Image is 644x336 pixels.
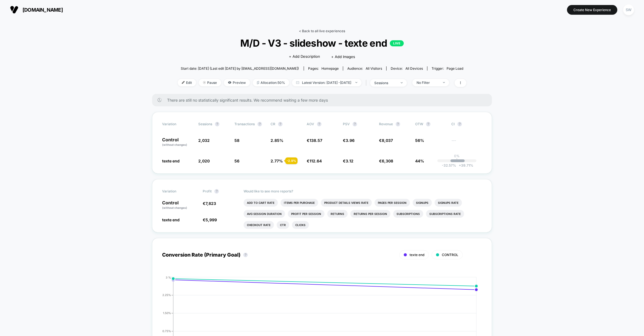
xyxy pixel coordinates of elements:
[163,311,171,315] tspan: 1.50%
[166,275,171,279] tspan: 3 %
[198,138,210,143] span: 2,032
[234,159,239,163] span: 56
[346,138,355,143] span: 3.96
[278,122,283,126] button: ?
[8,5,65,14] button: [DOMAIN_NAME]
[253,79,289,86] span: Allocation: 50%
[321,66,339,71] span: homepage
[234,138,239,143] span: 58
[417,81,439,85] div: No Filter
[331,54,355,59] span: + Add Images
[443,82,445,83] img: end
[379,122,393,126] span: Revenue
[162,200,197,210] p: Control
[162,206,187,209] span: (without changes)
[375,199,410,207] li: Pages Per Session
[442,163,456,167] span: -32.57 %
[288,210,325,218] li: Profit Per Session
[401,82,403,83] img: end
[309,159,322,163] span: 112.64
[623,4,634,15] div: SW
[243,253,248,257] button: ?
[415,138,424,143] span: 56%
[181,66,299,71] span: Start date: [DATE] (Last edit [DATE] by [EMAIL_ADDRESS][DOMAIN_NAME])
[244,199,278,207] li: Add To Cart Rate
[343,122,350,126] span: PSV
[299,29,345,33] a: < Back to all live experiences
[167,98,481,102] span: There are still no statistically significant results. We recommend waiting a few more days
[457,122,462,126] button: ?
[277,221,289,229] li: Ctr
[451,122,482,126] span: CI
[432,66,463,71] div: Trigger:
[379,159,393,163] span: €
[415,159,424,163] span: 44%
[346,159,353,163] span: 3.12
[308,66,339,71] div: Pages:
[162,159,180,163] span: texte end
[257,81,259,84] img: rebalance
[355,82,357,83] img: end
[162,293,171,297] tspan: 2.25%
[454,154,460,158] p: 0%
[244,221,274,229] li: Checkout Rate
[374,81,397,85] div: sessions
[393,210,423,218] li: Subscriptions
[244,189,482,193] p: Would like to see more reports?
[162,217,180,222] span: texte end
[307,122,314,126] span: AOV
[366,66,382,71] span: All Visitors
[567,5,617,15] button: Create New Experience
[442,253,458,257] span: CONTROL
[426,122,430,126] button: ?
[162,329,171,333] tspan: 0.75%
[215,122,219,126] button: ?
[296,81,299,84] img: calendar
[426,210,464,218] li: Subscriptions Rate
[410,253,424,257] span: texte end
[203,81,206,84] img: end
[214,189,219,194] button: ?
[205,201,216,206] span: 7,823
[456,158,457,162] p: |
[353,122,357,126] button: ?
[271,159,283,163] span: 2.77 %
[343,138,355,143] span: €
[350,210,390,218] li: Returns Per Session
[292,221,309,229] li: Clicks
[192,37,452,49] span: M/D - V3 - slideshow - texte end
[198,159,210,163] span: 2,020
[390,40,404,46] p: LIVE
[435,199,462,207] li: Signups Rate
[309,138,322,143] span: 138.57
[271,138,283,143] span: 2.85 %
[271,122,275,126] span: CR
[224,79,250,86] span: Preview
[285,157,298,164] div: - 2.9 %
[379,138,393,143] span: €
[456,163,473,167] span: 39.71 %
[199,79,221,86] span: Pause
[413,199,432,207] li: Signups
[203,217,217,222] span: €
[281,199,318,207] li: Items Per Purchase
[10,6,18,14] img: Visually logo
[178,79,196,86] span: Edit
[405,66,423,71] span: all devices
[317,122,321,126] button: ?
[23,7,63,13] span: [DOMAIN_NAME]
[307,159,322,163] span: €
[343,159,353,163] span: €
[162,122,193,126] span: Variation
[205,217,217,222] span: 5,999
[307,138,322,143] span: €
[386,66,427,71] span: Device:
[327,210,348,218] li: Returns
[203,201,216,206] span: €
[321,199,372,207] li: Product Details Views Rate
[162,137,193,147] p: Control
[451,139,482,147] span: ---
[459,163,461,167] span: +
[382,159,393,163] span: 6,308
[203,189,212,193] span: Profit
